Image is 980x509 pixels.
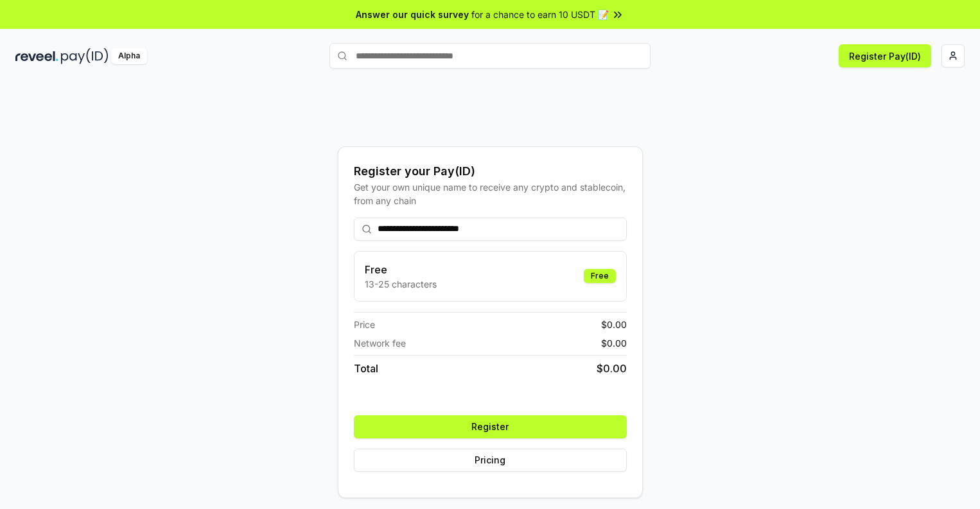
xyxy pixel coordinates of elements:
[354,318,375,331] span: Price
[354,361,378,376] span: Total
[601,318,627,331] span: $ 0.00
[111,48,147,64] div: Alpha
[15,48,58,64] img: reveel_dark
[356,8,469,21] span: Answer our quick survey
[354,180,627,207] div: Get your own unique name to receive any crypto and stablecoin, from any chain
[354,336,406,350] span: Network fee
[471,8,609,21] span: for a chance to earn 10 USDT 📝
[584,269,616,283] div: Free
[365,262,437,277] h3: Free
[365,277,437,291] p: 13-25 characters
[61,48,109,64] img: pay_id
[839,44,931,67] button: Register Pay(ID)
[601,336,627,350] span: $ 0.00
[354,449,627,472] button: Pricing
[354,162,627,180] div: Register your Pay(ID)
[597,361,627,376] span: $ 0.00
[354,415,627,438] button: Register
